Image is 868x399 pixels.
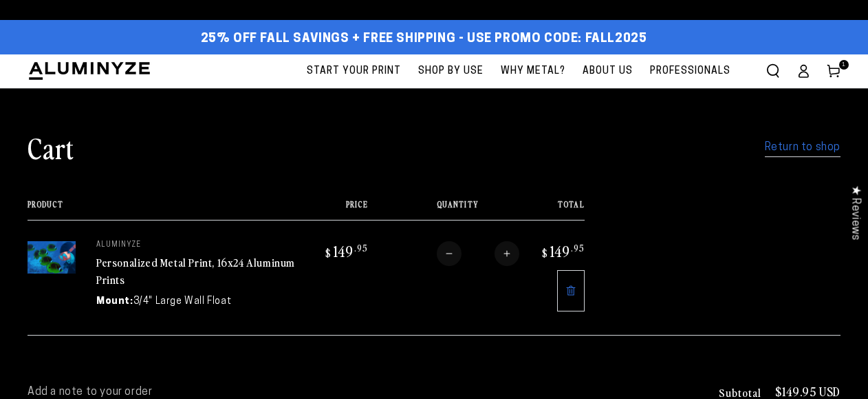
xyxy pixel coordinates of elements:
div: Click to open Judge.me floating reviews tab [842,174,868,251]
th: Quantity [368,200,519,220]
span: $ [325,246,332,260]
bdi: 149 [540,241,585,260]
sup: .95 [571,242,585,254]
a: Why Metal? [494,54,572,88]
a: About Us [576,54,640,88]
a: Professionals [643,54,737,88]
h1: Cart [28,130,74,165]
dt: Mount: [96,294,133,309]
h3: Subtotal [719,387,761,398]
p: aluminyze [96,241,303,249]
span: Professionals [650,63,730,80]
sup: .95 [354,242,368,254]
span: Shop By Use [418,63,484,80]
span: Why Metal? [501,63,565,80]
a: Return to shop [765,138,840,158]
p: $149.95 USD [775,385,840,398]
input: Quantity for Personalized Metal Print, 16x24 Aluminum Prints [462,241,495,266]
th: Price [303,200,368,220]
a: Start Your Print [300,54,408,88]
th: Total [519,200,585,220]
img: Aluminyze [28,61,151,81]
a: Personalized Metal Print, 16x24 Aluminum Prints [96,254,295,287]
bdi: 149 [323,241,368,260]
th: Product [28,200,303,220]
dd: 3/4" Large Wall Float [133,294,232,309]
span: 25% off FALL Savings + Free Shipping - Use Promo Code: FALL2025 [201,32,647,47]
a: Shop By Use [411,54,490,88]
span: Start Your Print [307,63,401,80]
span: $ [542,246,548,260]
span: 1 [842,60,846,70]
a: Remove 16"x24" Rectangle White Glossy Aluminyzed Photo [557,270,585,311]
summary: Search our site [758,56,788,86]
img: 16"x24" Rectangle White Glossy Aluminyzed Photo [28,241,76,274]
span: About Us [583,63,633,80]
